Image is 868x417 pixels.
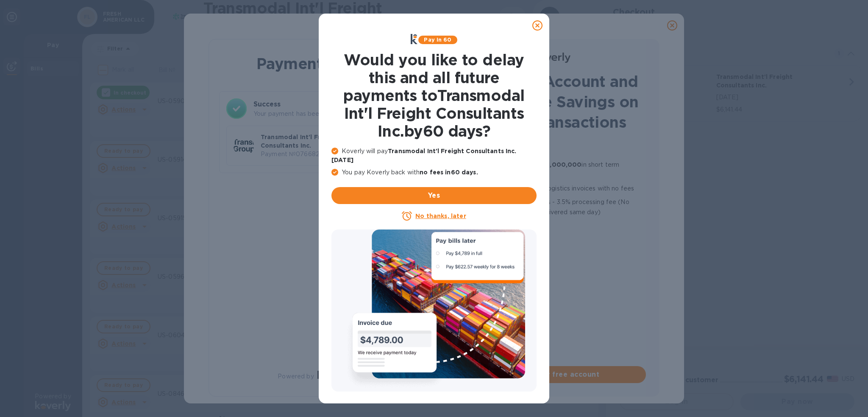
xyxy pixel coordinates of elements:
[331,168,537,177] p: You pay Koverly back with
[253,109,404,118] p: Your payment has been completed.
[331,51,537,140] h1: Would you like to delay this and all future payments to Transmodal Int'l Freight Consultants Inc....
[472,148,535,154] b: No transaction fees
[338,190,530,201] span: Yes
[472,199,504,205] b: Lower fee
[544,161,581,168] b: $1,000,000
[459,71,646,132] h1: Create an Account and Unlock Fee Savings on Future Transactions
[535,53,570,63] img: Logo
[472,185,539,192] b: 60 more days to pay
[331,147,537,165] p: Koverly will pay
[472,160,646,180] p: Quick approval for up to in short term financing
[261,133,346,150] p: Transmodal Int'l Freight Consultants Inc.
[472,183,646,193] p: all logistics invoices with no fees
[424,36,451,43] b: Pay in 60
[223,53,408,74] h1: Payment Result
[317,371,353,381] img: Logo
[331,187,537,204] button: Yes
[349,138,366,145] b: Total
[459,366,646,383] button: Create your free account
[415,213,466,219] u: No thanks, later
[253,99,404,109] h3: Success
[420,169,478,176] b: no fees in 60 days .
[331,148,517,163] b: Transmodal Int'l Freight Consultants Inc. [DATE]
[349,146,397,154] p: $6,860.00
[472,221,646,231] p: No transaction limit
[278,372,314,381] p: Powered by
[466,369,639,380] span: Create your free account
[261,150,346,159] p: Payment № 07668209
[472,197,646,217] p: for Credit cards - 3.5% processing fee (No transaction limit, funds delivered same day)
